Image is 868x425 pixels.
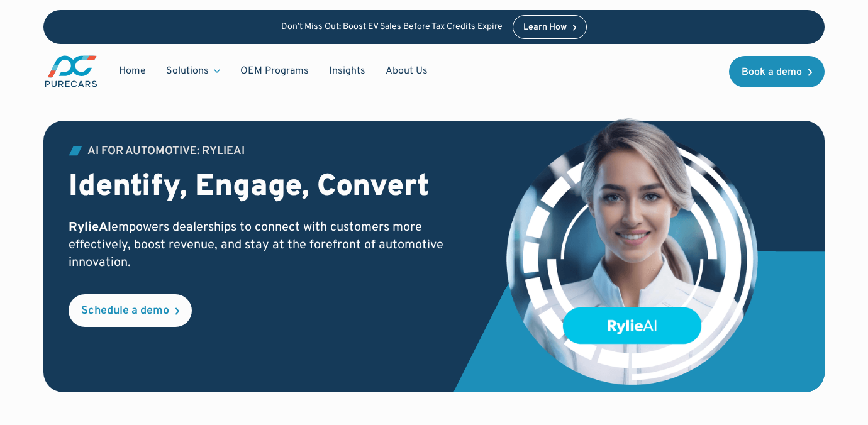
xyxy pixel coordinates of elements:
a: Insights [319,59,376,83]
strong: RylieAI [69,219,111,236]
h2: Identify, Engage, Convert [69,170,486,206]
div: Solutions [166,64,209,78]
a: Schedule a demo [69,294,192,327]
div: Solutions [156,59,230,83]
a: main [43,54,99,89]
a: OEM Programs [230,59,319,83]
a: About Us [376,59,438,83]
img: customer data platform illustration [504,117,760,388]
p: Don’t Miss Out: Boost EV Sales Before Tax Credits Expire [281,22,503,33]
a: Book a demo [729,56,825,87]
div: Book a demo [742,67,802,77]
img: purecars logo [43,54,99,89]
div: AI for Automotive: RylieAI [87,146,245,157]
p: empowers dealerships to connect with customers more effectively, boost revenue, and stay at the f... [69,219,486,272]
a: Home [109,59,156,83]
div: Schedule a demo [81,306,169,317]
a: Learn How [513,15,587,39]
div: Learn How [523,23,567,32]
